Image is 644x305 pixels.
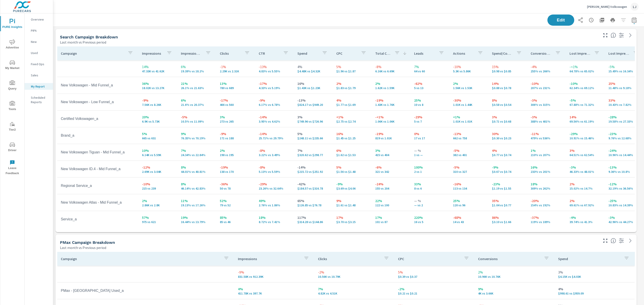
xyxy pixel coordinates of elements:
p: 4% [492,148,524,153]
p: 1,616 vs 1,591 [375,86,407,90]
span: Leave Feedback [2,160,23,176]
p: 25.71% vs 29.79% [259,136,290,140]
p: 49% [259,198,290,203]
p: 7% [297,148,329,153]
button: "Export Report to PDF" [597,16,606,25]
button: Make Fullscreen [602,237,609,244]
p: CTR [259,51,280,56]
p: 479% vs 536% [531,136,562,140]
p: — vs 2 [414,203,446,207]
p: 5 vs 7 [414,120,446,123]
p: 65% [297,198,329,203]
div: Used [25,50,53,56]
p: 64.78% vs 65.02% [570,69,601,73]
p: 1.01K vs 1.01K [453,120,485,123]
p: 1% [531,148,562,153]
p: 18% [259,215,290,220]
p: 255% vs 266% [531,69,562,73]
p: $824.17 vs $949.20 [297,103,329,107]
p: -5% [181,114,213,120]
p: 10 vs 8 [414,103,446,107]
p: Lost Impression Share Budget [608,51,629,56]
p: 14% [492,81,524,86]
p: -14% [259,131,290,136]
p: -11% [531,131,562,136]
p: -6% [375,165,407,170]
p: Actions [453,51,474,56]
p: <1% [336,114,368,120]
p: 4% [336,98,368,103]
p: -5% [608,64,640,69]
p: 47,327 vs 41,615 [142,69,174,73]
p: 138 vs 170 [220,170,252,173]
p: 9% [336,198,368,203]
p: 64 vs 60 [414,69,446,73]
p: 5% [336,64,368,69]
p: $2.75 vs $2.74 [336,120,368,123]
td: New Volkswagen - Low Funnel_a [57,96,138,108]
p: 2% [375,81,407,86]
p: 122 vs 100 [375,203,407,207]
p: 1,425 vs 1,765 [375,103,407,107]
p: CPC [336,51,357,56]
p: Spend [297,51,318,56]
td: Certified Volkswagen_a [57,113,138,124]
p: 16% [297,81,329,86]
p: -23% [608,131,640,136]
p: Used [31,51,49,55]
p: 120 vs 96 [453,203,485,207]
p: $248.11 vs $235.66 [297,136,329,140]
td: Service_a [57,214,138,225]
p: Spend/Conversion [492,51,513,56]
p: -8% [375,64,407,69]
td: Regional Service_a [57,180,138,191]
p: -8% [259,148,290,153]
p: 1,059 vs 1,062 [375,120,407,123]
p: 2% [142,198,174,203]
p: $0.71 vs $0.68 [492,120,524,123]
p: -14% [259,114,290,120]
p: -62% [414,81,446,86]
p: $1.04 vs $0.77 [492,203,524,207]
p: 382 vs 401 [453,153,485,157]
p: -12% [608,181,640,187]
p: $0.30 vs $0.23 [492,136,524,140]
p: 3.95% vs 4.62% [259,120,290,123]
p: 5% [336,165,368,170]
p: -24% [608,148,640,153]
p: -19% [375,98,407,103]
p: New [31,40,49,44]
p: $0.67 vs $0.74 [492,170,524,173]
div: My Report [25,83,53,90]
p: $0.77 vs $0.74 [492,153,524,157]
p: [PERSON_NAME] Volkswagen [587,5,627,9]
p: -3% [570,165,601,170]
p: 9% [181,131,213,136]
p: -5% [453,148,485,153]
p: 2,861 vs 2,802 [142,203,174,207]
p: 50 vs 78 [220,187,252,190]
p: -13% [297,98,329,103]
p: <1% [453,114,485,120]
p: 25% [608,81,640,86]
p: 22% [375,198,407,203]
p: 10.43% vs 7.82% [608,103,640,107]
p: -9% [220,131,252,136]
p: 3% [570,148,601,153]
p: 10.5% vs 11.09% [181,120,213,123]
p: 215 vs 239 [142,187,174,190]
p: 154% vs 192% [531,203,562,207]
p: 32.19% vs 36.56% [608,187,640,190]
p: 2% [453,81,485,86]
p: -8% [259,165,290,170]
p: Clicks [220,51,241,56]
p: -16% [453,181,485,187]
p: -23% [492,181,524,187]
p: Scheduled Reports [31,95,49,104]
p: 0% [414,131,446,136]
button: Share Report [576,16,585,25]
span: Edit [552,18,570,22]
p: 207% vs 231% [531,86,562,90]
p: 33% [608,98,640,103]
p: 2,286 vs 2,311 [220,69,252,73]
